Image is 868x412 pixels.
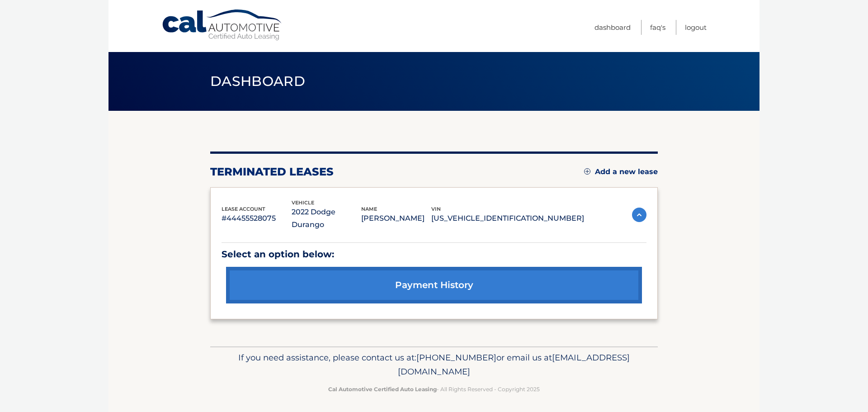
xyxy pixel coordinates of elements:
[222,246,646,262] p: Select an option below:
[210,73,305,90] span: Dashboard
[361,212,431,225] p: [PERSON_NAME]
[216,384,652,394] p: - All Rights Reserved - Copyright 2025
[632,208,646,222] img: accordion-active.svg
[650,20,665,35] a: FAQ's
[161,9,283,41] a: Cal Automotive
[216,350,652,379] p: If you need assistance, please contact us at: or email us at
[210,165,334,179] h2: terminated leases
[584,167,658,176] a: Add a new lease
[222,206,265,212] span: lease account
[431,206,441,212] span: vin
[584,168,590,175] img: add.svg
[226,267,642,303] a: payment history
[328,386,437,393] strong: Cal Automotive Certified Auto Leasing
[222,212,292,225] p: #44455528075
[361,206,377,212] span: name
[594,20,631,35] a: Dashboard
[431,212,584,225] p: [US_VEHICLE_IDENTIFICATION_NUMBER]
[416,352,496,363] span: [PHONE_NUMBER]
[685,20,707,35] a: Logout
[292,199,314,206] span: vehicle
[292,206,362,231] p: 2022 Dodge Durango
